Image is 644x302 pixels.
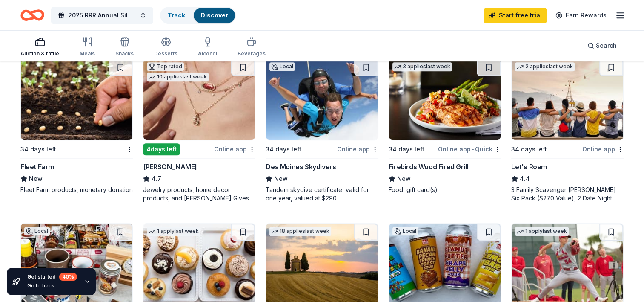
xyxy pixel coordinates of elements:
[147,227,200,236] div: 1 apply last week
[147,73,209,81] div: 10 applies last week
[80,33,95,61] button: Meals
[29,174,43,184] span: New
[266,144,301,154] div: 34 days left
[143,143,180,155] div: 4 days left
[143,58,255,203] a: Image for Kendra ScottTop rated10 applieslast week4days leftOnline app[PERSON_NAME]4.7Jewelry pro...
[515,62,575,71] div: 2 applies last week
[80,50,95,57] div: Meals
[160,7,236,24] button: TrackDiscover
[20,186,133,194] div: Fleet Farm products, monetary donation
[51,7,153,24] button: 2025 RRR Annual Silent Auction
[214,144,255,154] div: Online app
[582,144,624,154] div: Online app
[266,59,378,140] img: Image for Des Moines Skydivers
[143,186,255,203] div: Jewelry products, home decor products, and [PERSON_NAME] Gives Back event in-store or online (or ...
[596,41,617,51] span: Search
[59,273,77,281] div: 40 %
[389,162,469,172] div: Firebirds Wood Fired Grill
[20,144,56,154] div: 34 days left
[115,33,134,61] button: Snacks
[147,62,184,71] div: Top rated
[143,59,255,140] img: Image for Kendra Scott
[27,273,77,281] div: Get started
[20,50,59,57] div: Auction & raffle
[511,58,624,203] a: Image for Let's Roam2 applieslast week34 days leftOnline appLet's Roam4.43 Family Scavenger [PERS...
[200,12,228,19] a: Discover
[168,12,185,19] a: Track
[20,5,44,25] a: Home
[511,186,624,203] div: 3 Family Scavenger [PERSON_NAME] Six Pack ($270 Value), 2 Date Night Scavenger [PERSON_NAME] Two ...
[274,174,288,184] span: New
[392,227,418,235] div: Local
[198,33,217,61] button: Alcohol
[238,33,266,61] button: Beverages
[389,144,424,154] div: 34 days left
[392,62,452,71] div: 3 applies last week
[581,37,624,54] button: Search
[269,62,295,71] div: Local
[438,144,501,154] div: Online app Quick
[269,227,331,236] div: 18 applies last week
[397,174,411,184] span: New
[511,144,547,154] div: 34 days left
[20,58,133,194] a: Image for Fleet Farm34 days leftFleet FarmNewFleet Farm products, monetary donation
[266,186,378,203] div: Tandem skydive certificate, valid for one year, valued at $290
[389,186,501,194] div: Food, gift card(s)
[550,8,612,23] a: Earn Rewards
[472,146,474,153] span: •
[266,58,378,203] a: Image for Des Moines SkydiversLocal34 days leftOnline appDes Moines SkydiversNewTandem skydive ce...
[24,227,50,235] div: Local
[337,144,378,154] div: Online app
[20,33,59,61] button: Auction & raffle
[515,227,569,236] div: 1 apply last week
[389,59,501,140] img: Image for Firebirds Wood Fired Grill
[27,282,77,289] div: Go to track
[20,162,54,172] div: Fleet Farm
[266,162,336,172] div: Des Moines Skydivers
[238,50,266,57] div: Beverages
[484,8,547,23] a: Start free trial
[115,50,134,57] div: Snacks
[143,162,197,172] div: [PERSON_NAME]
[154,50,177,57] div: Desserts
[154,33,177,61] button: Desserts
[520,174,530,184] span: 4.4
[389,58,501,194] a: Image for Firebirds Wood Fired Grill3 applieslast week34 days leftOnline app•QuickFirebirds Wood ...
[21,59,132,140] img: Image for Fleet Farm
[511,162,547,172] div: Let's Roam
[512,59,623,140] img: Image for Let's Roam
[198,50,217,57] div: Alcohol
[68,10,136,20] span: 2025 RRR Annual Silent Auction
[152,174,161,184] span: 4.7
